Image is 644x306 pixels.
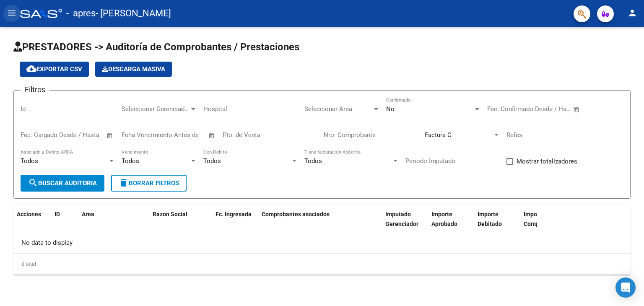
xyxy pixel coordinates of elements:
span: Importe Debitado [478,211,502,227]
datatable-header-cell: Fc. Ingresada [212,205,258,242]
datatable-header-cell: ID [51,205,78,242]
button: Open calendar [105,131,115,140]
span: Descarga Masiva [102,65,165,73]
datatable-header-cell: Area [78,205,137,242]
h3: Filtros [21,84,49,96]
span: Todos [304,157,322,165]
datatable-header-cell: Importe Debitado [474,205,520,242]
div: Open Intercom Messenger [615,277,636,298]
span: Importe Aprobado [431,211,457,227]
app-download-masive: Descarga masiva de comprobantes (adjuntos) [95,62,172,77]
mat-icon: cloud_download [26,64,36,74]
span: Exportar CSV [26,65,82,73]
span: Buscar Auditoria [28,179,97,187]
input: Fecha inicio [487,105,521,113]
mat-icon: delete [119,178,129,188]
span: Area [82,211,94,218]
mat-icon: person [627,8,637,18]
span: Borrar Filtros [119,179,179,187]
span: Mostrar totalizadores [517,156,577,166]
span: Fc. Ingresada [216,211,252,218]
span: Todos [122,157,139,165]
datatable-header-cell: Importe Comprobantes [520,205,566,242]
span: Razon Social [153,211,187,218]
datatable-header-cell: Comprobantes asociados [258,205,382,242]
button: Descarga Masiva [95,62,172,77]
span: ID [55,211,60,218]
datatable-header-cell: Acciones [13,205,51,242]
span: Todos [203,157,221,165]
mat-icon: menu [7,8,17,18]
input: Fecha inicio [21,131,55,139]
span: Acciones [17,211,41,218]
span: Seleccionar Gerenciador [122,105,190,113]
button: Borrar Filtros [111,175,187,192]
span: - apres [66,4,96,23]
span: Importe Comprobantes [524,211,563,227]
datatable-header-cell: Razon Social [149,205,212,242]
button: Open calendar [572,105,582,114]
button: Open calendar [207,131,217,140]
input: Fecha fin [529,105,569,113]
span: PRESTADORES -> Auditoría de Comprobantes / Prestaciones [13,41,299,53]
span: Todos [21,157,38,165]
mat-icon: search [28,178,38,188]
span: Factura C [425,131,452,139]
span: - [PERSON_NAME] [96,4,171,23]
span: Seleccionar Area [304,105,372,113]
span: Imputado Gerenciador [385,211,418,227]
datatable-header-cell: Importe Aprobado [428,205,474,242]
input: Fecha fin [62,131,103,139]
span: No [386,105,395,113]
span: Comprobantes asociados [262,211,330,218]
div: 0 total [13,254,631,275]
div: No data to display [13,232,537,253]
button: Buscar Auditoria [21,175,104,192]
button: Exportar CSV [20,62,89,77]
datatable-header-cell: Imputado Gerenciador [382,205,428,242]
